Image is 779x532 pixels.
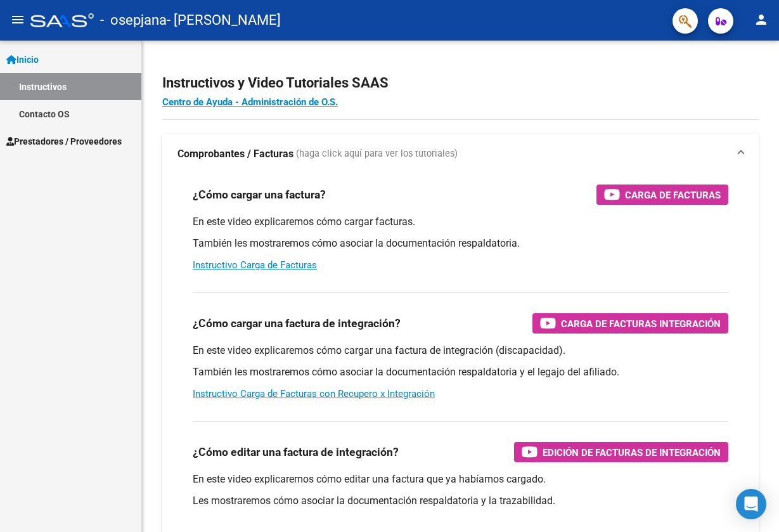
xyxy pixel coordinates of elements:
[167,6,281,34] span: - [PERSON_NAME]
[193,388,435,399] a: Instructivo Carga de Facturas con Recupero x Integración
[193,472,728,486] p: En este video explicaremos cómo editar una factura que ya habíamos cargado.
[532,313,728,334] button: Carga de Facturas Integración
[193,344,728,358] p: En este video explicaremos cómo cargar una factura de integración (discapacidad).
[296,147,458,161] span: (haga click aquí para ver los tutoriales)
[6,53,39,67] span: Inicio
[162,96,338,108] a: Centro de Ayuda - Administración de O.S.
[193,494,728,508] p: Les mostraremos cómo asociar la documentación respaldatoria y la trazabilidad.
[193,365,728,379] p: También les mostraremos cómo asociar la documentación respaldatoria y el legajo del afiliado.
[596,185,728,205] button: Carga de Facturas
[543,444,721,460] span: Edición de Facturas de integración
[193,237,728,250] p: También les mostraremos cómo asociar la documentación respaldatoria.
[754,12,769,27] mat-icon: person
[193,186,326,204] h3: ¿Cómo cargar una factura?
[625,187,721,203] span: Carga de Facturas
[162,71,759,95] h2: Instructivos y Video Tutoriales SAAS
[193,259,317,271] a: Instructivo Carga de Facturas
[193,443,399,461] h3: ¿Cómo editar una factura de integración?
[177,147,293,161] strong: Comprobantes / Facturas
[162,134,759,174] mat-expansion-panel-header: Comprobantes / Facturas (haga click aquí para ver los tutoriales)
[193,215,728,229] p: En este video explicaremos cómo cargar facturas.
[561,316,721,332] span: Carga de Facturas Integración
[6,134,122,148] span: Prestadores / Proveedores
[193,315,401,332] h3: ¿Cómo cargar una factura de integración?
[10,12,25,27] mat-icon: menu
[514,442,728,462] button: Edición de Facturas de integración
[100,6,167,34] span: - osepjana
[736,489,766,519] div: Open Intercom Messenger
